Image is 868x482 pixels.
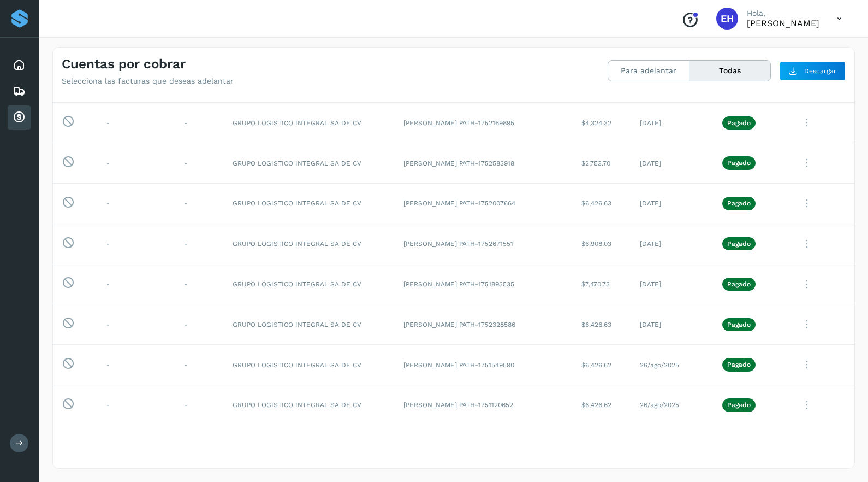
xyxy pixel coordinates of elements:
[175,224,224,264] td: -
[8,53,31,77] div: Inicio
[631,183,714,224] td: [DATE]
[224,304,395,345] td: GRUPO LOGISTICO INTEGRAL SA DE CV
[573,143,632,184] td: $2,753.70
[224,224,395,264] td: GRUPO LOGISTICO INTEGRAL SA DE CV
[224,143,395,184] td: GRUPO LOGISTICO INTEGRAL SA DE CV
[98,264,175,304] td: -
[747,9,819,18] p: Hola,
[631,264,714,304] td: [DATE]
[395,304,572,345] td: [PERSON_NAME] PATH-1752328586
[727,119,751,127] p: Pagado
[224,345,395,385] td: GRUPO LOGISTICO INTEGRAL SA DE CV
[727,240,751,248] p: Pagado
[395,264,572,304] td: [PERSON_NAME] PATH-1751893535
[689,61,770,81] button: Todas
[804,66,836,76] span: Descargar
[8,79,31,103] div: Embarques
[175,304,224,345] td: -
[98,385,175,425] td: -
[8,105,31,130] div: Cuentas por cobrar
[175,264,224,304] td: -
[747,18,819,28] p: EDITH HERNANDEZ LOPEZ
[780,61,846,81] button: Descargar
[573,304,632,345] td: $6,426.63
[573,264,632,304] td: $7,470.73
[224,103,395,143] td: GRUPO LOGISTICO INTEGRAL SA DE CV
[98,183,175,224] td: -
[98,345,175,385] td: -
[175,183,224,224] td: -
[98,224,175,264] td: -
[727,280,751,288] p: Pagado
[395,224,572,264] td: [PERSON_NAME] PATH-1752671551
[727,321,751,328] p: Pagado
[631,143,714,184] td: [DATE]
[62,56,186,72] h4: Cuentas por cobrar
[224,183,395,224] td: GRUPO LOGISTICO INTEGRAL SA DE CV
[573,103,632,143] td: $4,324.32
[224,385,395,425] td: GRUPO LOGISTICO INTEGRAL SA DE CV
[573,385,632,425] td: $6,426.62
[395,345,572,385] td: [PERSON_NAME] PATH-1751549590
[175,345,224,385] td: -
[395,143,572,184] td: [PERSON_NAME] PATH-1752583918
[175,385,224,425] td: -
[98,103,175,143] td: -
[395,183,572,224] td: [PERSON_NAME] PATH-1752007664
[727,159,751,167] p: Pagado
[175,143,224,184] td: -
[395,103,572,143] td: [PERSON_NAME] PATH-1752169895
[727,199,751,207] p: Pagado
[631,304,714,345] td: [DATE]
[573,183,632,224] td: $6,426.63
[727,401,751,409] p: Pagado
[395,385,572,425] td: [PERSON_NAME] PATH-1751120652
[631,385,714,425] td: 26/ago/2025
[631,103,714,143] td: [DATE]
[175,103,224,143] td: -
[631,345,714,385] td: 26/ago/2025
[608,61,689,81] button: Para adelantar
[62,77,234,86] p: Selecciona las facturas que deseas adelantar
[98,143,175,184] td: -
[98,304,175,345] td: -
[727,361,751,368] p: Pagado
[573,345,632,385] td: $6,426.62
[631,224,714,264] td: [DATE]
[573,224,632,264] td: $6,908.03
[224,264,395,304] td: GRUPO LOGISTICO INTEGRAL SA DE CV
